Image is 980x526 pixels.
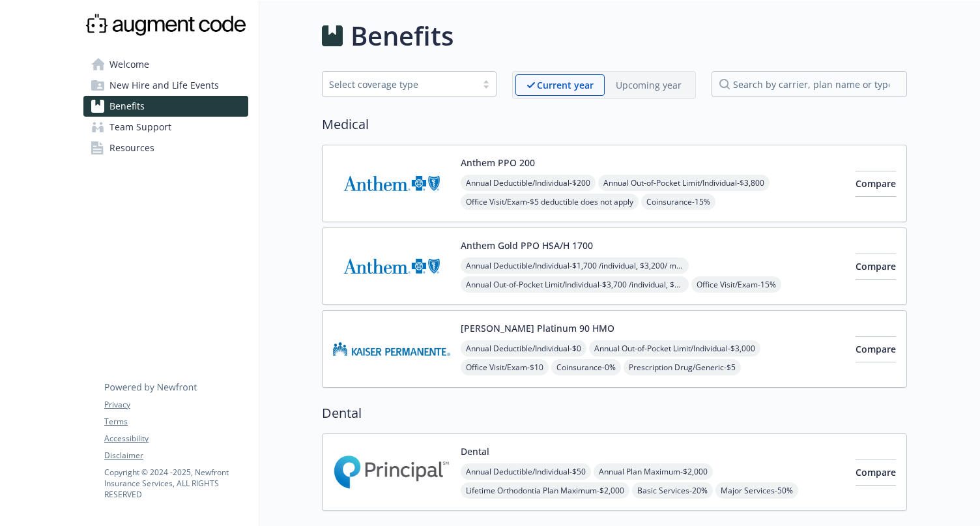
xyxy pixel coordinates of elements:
a: Resources [83,138,248,158]
div: Select coverage type [329,78,470,91]
a: Privacy [104,399,248,411]
h1: Benefits [351,16,454,55]
p: Copyright © 2024 - 2025 , Newfront Insurance Services, ALL RIGHTS RESERVED [104,467,248,500]
span: Benefits [109,96,145,117]
button: Compare [856,460,896,486]
input: search by carrier, plan name or type [712,71,907,97]
a: Team Support [83,117,248,138]
img: Kaiser Permanente Insurance Company carrier logo [333,321,450,377]
span: Compare [856,343,896,355]
a: Terms [104,416,248,428]
h2: Medical [322,115,907,134]
button: Anthem Gold PPO HSA/H 1700 [461,239,593,252]
span: Annual Deductible/Individual - $200 [461,175,596,191]
span: Office Visit/Exam - $5 deductible does not apply [461,194,639,210]
button: Compare [856,254,896,280]
span: Annual Deductible/Individual - $0 [461,340,586,357]
span: Annual Plan Maximum - $2,000 [594,463,713,480]
a: New Hire and Life Events [83,75,248,96]
h2: Dental [322,403,907,423]
a: Benefits [83,96,248,117]
span: Basic Services - 20% [632,482,713,499]
span: New Hire and Life Events [109,75,219,96]
span: Lifetime Orthodontia Plan Maximum - $2,000 [461,482,629,499]
button: [PERSON_NAME] Platinum 90 HMO [461,321,614,335]
a: Accessibility [104,433,248,445]
span: Annual Out-of-Pocket Limit/Individual - $3,700 /individual, $3,700/ member [461,276,689,293]
p: Upcoming year [616,78,682,92]
span: Annual Out-of-Pocket Limit/Individual - $3,800 [598,175,770,191]
span: Compare [856,466,896,478]
span: Resources [109,138,154,158]
span: Coinsurance - 15% [641,194,715,210]
button: Anthem PPO 200 [461,156,535,169]
span: Compare [856,177,896,190]
span: Annual Deductible/Individual - $50 [461,463,591,480]
span: Annual Out-of-Pocket Limit/Individual - $3,000 [589,340,760,357]
span: Office Visit/Exam - 15% [691,276,781,293]
img: Anthem Blue Cross carrier logo [333,239,450,294]
img: Principal Financial Group Inc carrier logo [333,445,450,500]
span: Prescription Drug/Generic - $5 [624,359,741,375]
span: Compare [856,260,896,272]
a: Welcome [83,54,248,75]
button: Dental [461,445,489,458]
span: Annual Deductible/Individual - $1,700 /individual, $3,200/ member [461,257,689,274]
span: Team Support [109,117,171,138]
p: Current year [537,78,594,92]
span: Major Services - 50% [715,482,798,499]
span: Welcome [109,54,149,75]
span: Office Visit/Exam - $10 [461,359,549,375]
span: Coinsurance - 0% [551,359,621,375]
a: Disclaimer [104,450,248,461]
button: Compare [856,336,896,362]
img: Anthem Blue Cross carrier logo [333,156,450,211]
button: Compare [856,171,896,197]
